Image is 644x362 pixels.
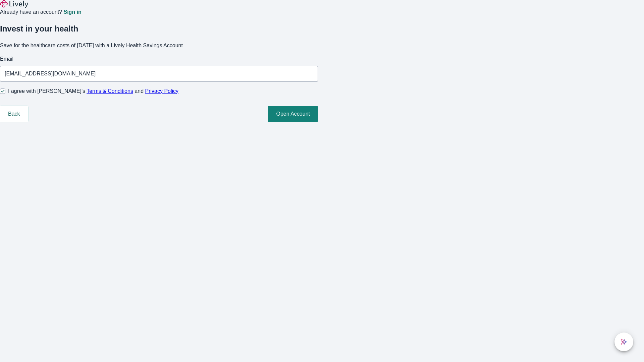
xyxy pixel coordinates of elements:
a: Terms & Conditions [87,88,133,94]
button: Open Account [268,106,318,122]
a: Sign in [63,9,81,15]
svg: Lively AI Assistant [621,339,627,345]
a: Privacy Policy [145,88,179,94]
span: I agree with [PERSON_NAME]’s and [8,87,178,95]
button: chat [614,333,633,351]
